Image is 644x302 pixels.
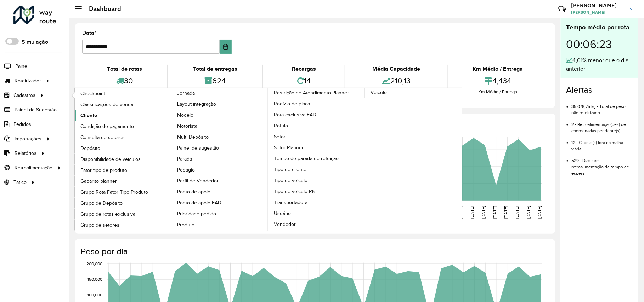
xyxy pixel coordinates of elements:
[15,164,52,172] span: Retroalimentação
[75,88,172,99] a: Checkpoint
[84,65,165,73] div: Total de rotas
[170,73,261,88] div: 624
[171,219,269,230] a: Produto
[268,142,365,153] a: Setor Planner
[171,186,269,197] a: Ponto de apoio
[80,123,134,130] span: Condição de pagamento
[171,132,269,142] a: Multi Depósito
[87,277,102,282] text: 150,000
[75,209,172,219] a: Grupo de rotas exclusiva
[171,208,269,219] a: Prioridade pedido
[566,56,633,73] div: 4,01% menor que o dia anterior
[265,73,343,88] div: 14
[554,1,570,17] a: Contato Rápido
[566,23,633,32] div: Tempo médio por rota
[177,188,210,196] span: Ponto de apoio
[86,261,102,266] text: 200,000
[274,188,316,195] span: Tipo de veículo RN
[15,63,28,70] span: Painel
[537,206,542,219] text: [DATE]
[450,73,546,88] div: 4,434
[268,120,365,131] a: Rótulo
[80,156,141,163] span: Disponibilidade de veículos
[80,221,119,229] span: Grupo de setores
[171,110,269,120] a: Modelo
[13,121,31,128] span: Pedidos
[171,88,365,231] a: Restrição de Atendimento Planner
[274,199,307,206] span: Transportadora
[80,134,125,141] span: Consulta de setores
[274,177,307,184] span: Tipo de veículo
[347,65,445,73] div: Média Capacidade
[450,65,546,73] div: Km Médio / Entrega
[220,40,232,54] button: Choose Date
[268,175,365,186] a: Tipo de veículo
[171,175,269,186] a: Perfil de Vendedor
[274,100,310,108] span: Rodízio de placa
[15,150,36,157] span: Relatórios
[268,88,462,231] a: Veículo
[177,155,192,163] span: Parada
[268,197,365,208] a: Transportadora
[177,166,195,174] span: Pedágio
[75,121,172,132] a: Condição de pagamento
[80,199,123,207] span: Grupo de Depósito
[80,188,148,196] span: Grupo Rota Fator Tipo Produto
[171,143,269,153] a: Painel de sugestão
[177,144,219,152] span: Painel de sugestão
[566,32,633,56] div: 00:06:23
[274,133,286,140] span: Setor
[274,144,304,151] span: Setor Planner
[171,153,269,164] a: Parada
[15,135,41,143] span: Importações
[177,177,219,185] span: Perfil de Vendedor
[268,153,365,164] a: Tempo de parada de refeição
[13,179,27,186] span: Tático
[177,100,216,108] span: Layout integração
[80,210,135,218] span: Grupo de rotas exclusiva
[268,131,365,142] a: Setor
[265,65,343,73] div: Recargas
[75,99,172,110] a: Classificações de venda
[177,221,194,228] span: Produto
[171,99,269,109] a: Layout integração
[492,206,497,219] text: [DATE]
[171,121,269,131] a: Motorista
[75,176,172,186] a: Gabarito planner
[268,164,365,175] a: Tipo de cliente
[80,167,127,174] span: Fator tipo de produto
[80,145,100,152] span: Depósito
[22,38,48,46] label: Simulação
[82,29,96,37] label: Data
[371,89,387,96] span: Veículo
[80,112,97,119] span: Cliente
[75,187,172,197] a: Grupo Rota Fator Tipo Produto
[274,89,349,97] span: Restrição de Atendimento Planner
[75,132,172,143] a: Consulta de setores
[481,206,486,219] text: [DATE]
[80,90,105,97] span: Checkpoint
[268,98,365,109] a: Rodízio de placa
[571,9,625,16] span: [PERSON_NAME]
[75,165,172,175] a: Fator tipo de produto
[268,109,365,120] a: Rota exclusiva FAD
[75,88,269,231] a: Jornada
[177,199,221,207] span: Ponto de apoio FAD
[177,111,193,119] span: Modelo
[572,98,633,116] li: 35.078,75 kg - Total de peso não roteirizado
[13,92,35,99] span: Cadastros
[274,111,316,118] span: Rota exclusiva FAD
[274,155,339,162] span: Tempo de parada de refeição
[75,220,172,230] a: Grupo de setores
[15,106,57,114] span: Painel de Sugestão
[80,101,133,108] span: Classificações de venda
[450,88,546,95] div: Km Médio / Entrega
[274,221,296,228] span: Vendedor
[177,210,216,217] span: Prioridade pedido
[515,206,519,219] text: [DATE]
[268,208,365,219] a: Usuário
[82,5,121,13] h2: Dashboard
[177,89,195,97] span: Jornada
[274,210,291,217] span: Usuário
[526,206,531,219] text: [DATE]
